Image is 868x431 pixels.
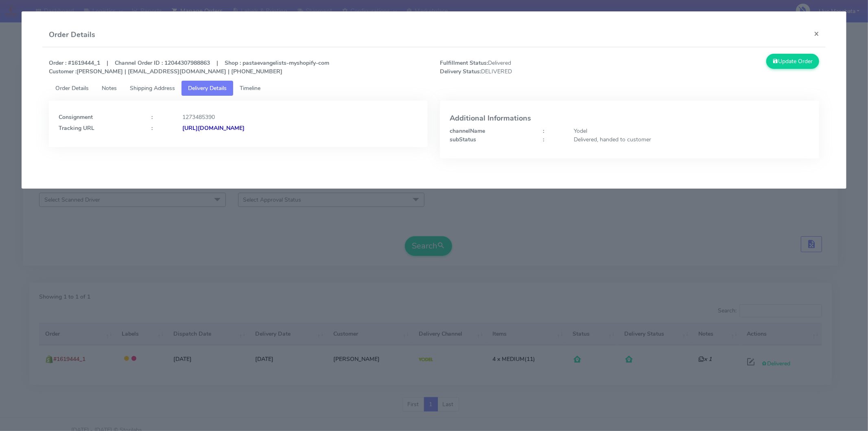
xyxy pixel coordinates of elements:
[240,84,260,92] span: Timeline
[49,29,95,40] h4: Order Details
[807,23,826,44] button: Close
[59,124,94,132] strong: Tracking URL
[450,127,485,135] strong: channelName
[176,113,424,121] div: 1273485390
[151,124,153,132] strong: :
[55,84,89,92] span: Order Details
[188,84,227,92] span: Delivery Details
[49,59,329,75] strong: Order : #1619444_1 | Channel Order ID : 12044307988863 | Shop : pastaevangelists-myshopify-com [P...
[440,68,481,75] strong: Delivery Status:
[766,54,819,69] button: Update Order
[434,59,630,76] span: Delivered DELIVERED
[130,84,175,92] span: Shipping Address
[568,135,816,144] div: Delivered, handed to customer
[568,127,816,135] div: Yodel
[59,113,93,121] strong: Consignment
[543,127,544,135] strong: :
[543,136,544,143] strong: :
[151,113,153,121] strong: :
[450,136,476,143] strong: subStatus
[440,59,488,67] strong: Fulfillment Status:
[49,68,77,75] strong: Customer :
[182,124,245,132] strong: [URL][DOMAIN_NAME]
[49,81,819,96] ul: Tabs
[102,84,117,92] span: Notes
[450,114,809,123] h4: Additional Informations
